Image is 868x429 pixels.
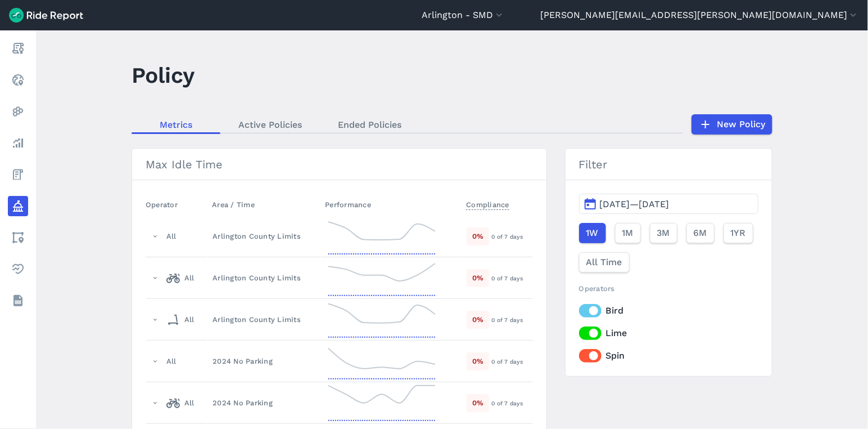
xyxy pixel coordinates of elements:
button: 1YR [724,223,753,243]
a: New Policy [691,114,772,135]
th: Operator [146,194,207,216]
div: 0 % [467,227,489,245]
button: 6M [686,223,715,243]
a: Realtime [8,70,28,90]
div: 0 of 7 days [491,398,532,408]
h1: Policy [132,60,195,91]
label: Lime [579,327,758,340]
a: Fees [8,164,28,185]
a: Ended Policies [320,116,419,133]
span: All Time [586,256,622,269]
button: Arlington - SMD [422,8,505,22]
a: Metrics [132,116,220,133]
div: 0 of 7 days [491,356,532,367]
div: 0 % [467,269,489,287]
h3: Filter [566,149,772,180]
div: All [166,356,177,367]
div: All [166,394,195,412]
a: Active Policies [220,116,320,133]
span: 1W [586,226,599,240]
label: Bird [579,304,758,318]
div: 2024 No Parking [213,397,315,408]
span: 1M [622,226,634,240]
div: 0 % [467,394,489,412]
button: 1W [579,223,606,243]
button: [DATE]—[DATE] [579,194,758,214]
div: 0 of 7 days [491,273,532,283]
h3: Max Idle Time [132,149,546,180]
div: 0 of 7 days [491,315,532,325]
label: Spin [579,349,758,363]
span: Operators [579,284,615,293]
div: 0 % [467,311,489,328]
div: All [166,311,195,329]
a: Analyze [8,133,28,153]
button: [PERSON_NAME][EMAIL_ADDRESS][PERSON_NAME][DOMAIN_NAME] [540,8,859,22]
th: Performance [320,194,462,216]
span: 6M [694,226,707,240]
span: 3M [657,226,670,240]
div: All [166,231,177,242]
th: Area / Time [207,194,320,216]
span: Compliance [466,197,509,210]
a: Heatmaps [8,101,28,122]
a: Policy [8,196,28,216]
div: All [166,269,195,287]
a: Areas [8,227,28,248]
div: 2024 No Parking [213,356,315,367]
div: Arlington County Limits [213,272,315,283]
a: Health [8,259,28,279]
span: [DATE]—[DATE] [600,199,670,209]
img: Ride Report [9,8,83,23]
a: Datasets [8,291,28,311]
a: Report [8,38,28,59]
div: 0 of 7 days [491,231,532,242]
div: 0 % [467,352,489,370]
button: 3M [650,223,677,243]
button: 1M [615,223,641,243]
span: 1YR [731,226,746,240]
div: Arlington County Limits [213,231,315,242]
button: All Time [579,252,630,272]
div: Arlington County Limits [213,314,315,325]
